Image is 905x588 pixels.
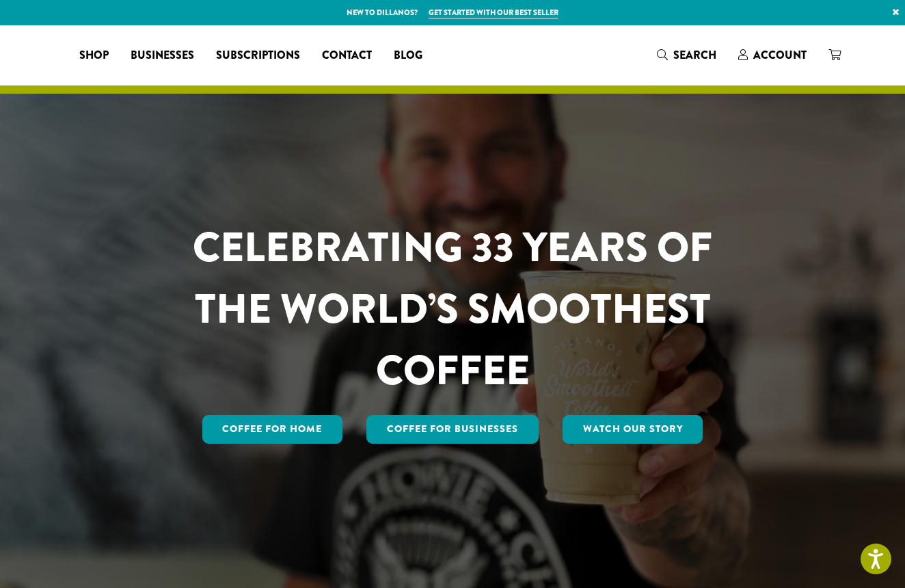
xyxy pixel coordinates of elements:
a: Coffee for Home [202,415,343,444]
span: Blog [394,47,422,64]
a: Search [646,44,727,66]
span: Contact [322,47,372,64]
span: Subscriptions [216,47,300,64]
a: Coffee For Businesses [366,415,539,444]
span: Account [753,47,807,63]
h1: CELEBRATING 33 YEARS OF THE WORLD’S SMOOTHEST COFFEE [152,217,753,401]
span: Businesses [131,47,194,64]
a: Get started with our best seller [429,7,558,18]
a: Shop [68,44,120,66]
span: Search [673,47,716,63]
span: Shop [79,47,109,64]
a: Watch Our Story [563,415,703,444]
